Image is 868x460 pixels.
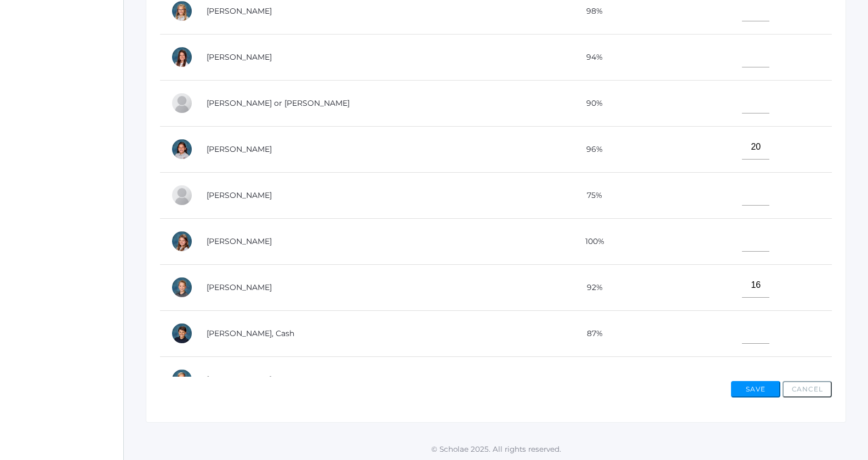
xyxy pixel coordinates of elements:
[731,381,780,397] button: Save
[509,80,671,126] td: 90%
[207,98,350,108] a: [PERSON_NAME] or [PERSON_NAME]
[509,264,671,310] td: 92%
[509,34,671,80] td: 94%
[171,322,193,344] div: Cash Kilian
[509,172,671,218] td: 75%
[207,52,272,62] a: [PERSON_NAME]
[207,190,272,200] a: [PERSON_NAME]
[207,236,272,246] a: [PERSON_NAME]
[207,282,272,292] a: [PERSON_NAME]
[171,184,193,206] div: Wyatt Ferris
[171,230,193,252] div: Louisa Hamilton
[207,374,272,384] a: [PERSON_NAME]
[509,218,671,264] td: 100%
[171,368,193,390] div: Peter Laubacher
[509,126,671,172] td: 96%
[171,276,193,298] div: Grant Hein
[207,328,294,338] a: [PERSON_NAME], Cash
[171,92,193,114] div: Thomas or Tom Cope
[207,6,272,16] a: [PERSON_NAME]
[171,46,193,68] div: Grace Carpenter
[207,144,272,154] a: [PERSON_NAME]
[509,310,671,356] td: 87%
[124,444,868,455] p: © Scholae 2025. All rights reserved.
[783,381,832,397] button: Cancel
[171,138,193,160] div: Esperanza Ewing
[509,356,671,402] td: 99%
